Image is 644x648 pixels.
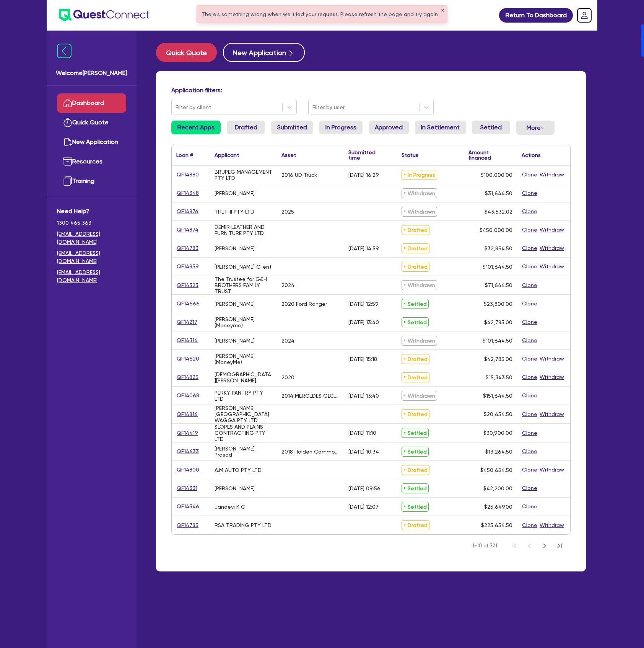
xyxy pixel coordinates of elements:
[468,150,512,160] div: Amount financed
[539,354,564,363] button: Withdraw
[483,430,512,436] span: $30,900.00
[539,521,564,530] button: Withdraw
[522,170,538,179] button: Clone
[522,318,538,326] button: Clone
[522,484,538,493] button: Clone
[271,121,313,134] a: Submitted
[176,170,199,179] a: QF14880
[402,299,429,309] span: Settled
[522,189,538,198] button: Clone
[57,44,72,58] img: icon-menu-close
[156,43,217,62] button: Quick Quote
[539,244,564,253] button: Withdraw
[319,121,363,134] a: In Progress
[522,354,538,363] button: Clone
[539,170,564,179] button: Withdraw
[522,281,538,290] button: Clone
[522,538,537,553] button: Previous Page
[402,152,418,158] div: Status
[499,8,573,23] a: Return To Dashboard
[215,316,272,328] div: [PERSON_NAME] (Moneyme)
[215,504,245,510] div: Jandevi K C
[176,373,199,382] a: QF14825
[56,69,127,78] span: Welcome [PERSON_NAME]
[348,393,379,399] div: [DATE] 13:40
[574,5,594,25] a: Dropdown toggle
[486,374,512,380] span: $15,343.50
[483,264,512,270] span: $101,644.50
[215,446,272,458] div: [PERSON_NAME] Prasad
[522,410,538,419] button: Clone
[176,299,200,308] a: QF14666
[484,319,512,325] span: $42,785.00
[522,521,538,530] button: Clone
[176,447,199,456] a: QF14633
[537,538,552,553] button: Next Page
[522,225,538,234] button: Clone
[485,282,512,288] span: $71,644.50
[506,538,522,553] button: First Page
[57,132,126,152] a: New Application
[472,542,497,550] span: 1-10 of 321
[522,336,538,345] button: Clone
[402,243,429,253] span: Drafted
[57,230,126,246] a: [EMAIL_ADDRESS][DOMAIN_NAME]
[176,281,199,290] a: QF14323
[402,502,429,512] span: Settled
[281,172,317,178] div: 2016 UD Truck
[63,137,72,147] img: new-application
[215,152,239,158] div: Applicant
[215,353,272,365] div: [PERSON_NAME] (MoneyMe)
[215,371,272,384] div: [DEMOGRAPHIC_DATA][PERSON_NAME]
[484,411,512,417] span: $20,654.50
[176,465,200,474] a: QF14800
[57,93,126,113] a: Dashboard
[441,9,444,13] button: ✕
[281,301,327,307] div: 2020 Ford Ranger
[402,465,429,475] span: Drafted
[281,209,294,215] div: 2025
[59,9,150,21] img: quest-connect-logo-blue
[223,43,305,62] button: New Application
[485,190,512,196] span: $31,644.50
[402,280,437,290] span: Withdrawn
[197,6,447,23] div: There's something wrong when we tried your request. Please refresh the page and try again
[215,338,255,344] div: [PERSON_NAME]
[483,485,512,491] span: $42,200.00
[281,152,296,158] div: Asset
[215,485,255,491] div: [PERSON_NAME]
[402,336,437,346] span: Withdrawn
[402,317,429,327] span: Settled
[348,319,379,325] div: [DATE] 13:40
[522,244,538,253] button: Clone
[402,225,429,235] span: Drafted
[522,447,538,456] button: Clone
[348,430,376,436] div: [DATE] 11:10
[176,318,198,326] a: QF14217
[402,409,429,419] span: Drafted
[176,502,200,511] a: QF14546
[348,485,381,491] div: [DATE] 09:56
[176,244,199,253] a: QF14783
[215,467,262,473] div: A.M AUTO PTY LTD
[402,170,437,180] span: In Progress
[215,190,255,196] div: [PERSON_NAME]
[402,520,429,530] span: Drafted
[215,224,272,236] div: DEMIR LEATHER AND FURNITURE PTY LTD
[484,504,512,510] span: $25,649.00
[63,176,72,186] img: training
[57,113,126,132] a: Quick Quote
[57,207,126,216] span: Need Help?
[215,522,272,528] div: RSA TRADING PTY LTD
[516,121,555,135] button: Dropdown toggle
[348,449,379,455] div: [DATE] 10:34
[402,391,437,401] span: Withdrawn
[485,245,512,251] span: $32,854.50
[522,262,538,271] button: Clone
[522,465,538,474] button: Clone
[176,429,198,437] a: QF14419
[348,301,379,307] div: [DATE] 12:59
[539,410,564,419] button: Withdraw
[176,189,199,198] a: QF14348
